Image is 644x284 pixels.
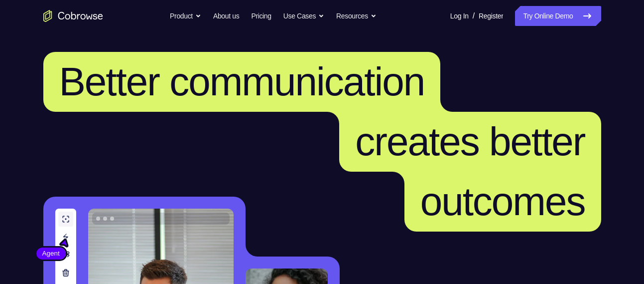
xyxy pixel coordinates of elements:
a: Try Online Demo [515,6,601,26]
span: Better communication [59,59,425,104]
span: outcomes [420,179,585,224]
a: Go to the home page [43,10,103,22]
a: Pricing [251,6,271,26]
span: Agent [36,249,66,259]
button: Resources [336,6,377,26]
a: Log In [450,6,469,26]
a: Register [479,6,503,26]
button: Product [170,6,201,26]
span: / [473,10,475,22]
button: Use Cases [283,6,324,26]
a: About us [213,6,239,26]
span: creates better [355,119,585,164]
